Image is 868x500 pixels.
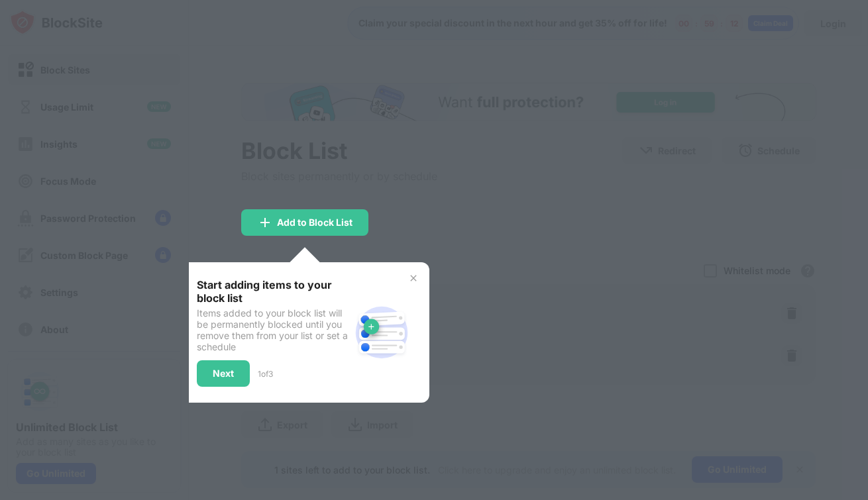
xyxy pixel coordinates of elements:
[408,273,419,283] img: x-button.svg
[258,369,273,379] div: 1 of 3
[350,301,413,364] img: block-site.svg
[277,217,353,228] div: Add to Block List
[197,278,350,305] div: Start adding items to your block list
[213,368,234,379] div: Next
[197,307,350,352] div: Items added to your block list will be permanently blocked until you remove them from your list o...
